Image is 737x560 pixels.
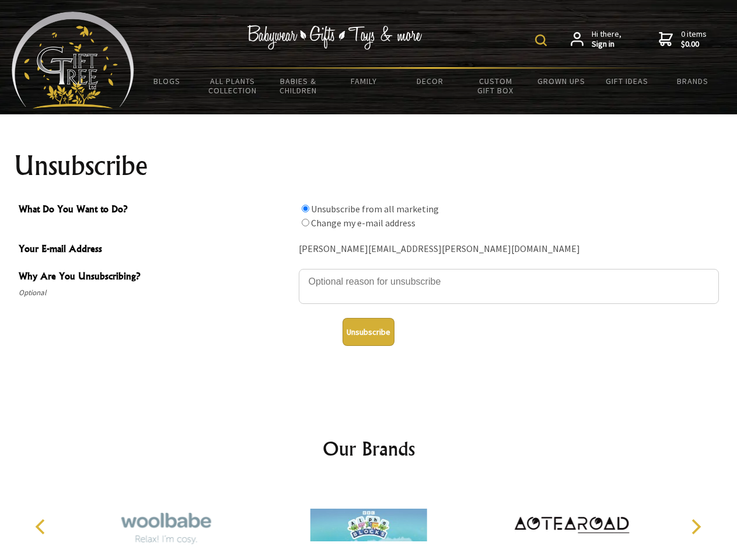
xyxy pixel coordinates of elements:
[594,69,660,93] a: Gift Ideas
[463,69,529,103] a: Custom Gift Box
[681,39,707,50] strong: $0.00
[299,240,719,258] div: [PERSON_NAME][EMAIL_ADDRESS][PERSON_NAME][DOMAIN_NAME]
[19,242,293,258] span: Your E-mail Address
[592,29,621,50] span: Hi there,
[200,69,266,103] a: All Plants Collection
[302,205,309,212] input: What Do You Want to Do?
[134,69,200,93] a: BLOGS
[266,69,331,103] a: Babies & Children
[683,514,708,540] button: Next
[19,269,293,286] span: Why Are You Unsubscribing?
[311,203,439,215] label: Unsubscribe from all marketing
[535,34,547,46] img: product search
[343,318,394,346] button: Unsubscribe
[247,25,422,50] img: Babywear - Gifts - Toys & more
[660,69,726,93] a: Brands
[19,286,293,300] span: Optional
[311,217,415,229] label: Change my e-mail address
[592,39,621,50] strong: Sign in
[14,152,724,180] h1: Unsubscribe
[397,69,463,93] a: Decor
[23,435,714,463] h2: Our Brands
[29,514,55,540] button: Previous
[528,69,594,93] a: Grown Ups
[12,12,134,108] img: Babyware - Gifts - Toys and more...
[299,269,719,304] textarea: Why Are You Unsubscribing?
[331,69,397,93] a: Family
[302,219,309,226] input: What Do You Want to Do?
[659,29,707,50] a: 0 items$0.00
[19,202,293,219] span: What Do You Want to Do?
[571,29,621,50] a: Hi there,Sign in
[681,29,707,50] span: 0 items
